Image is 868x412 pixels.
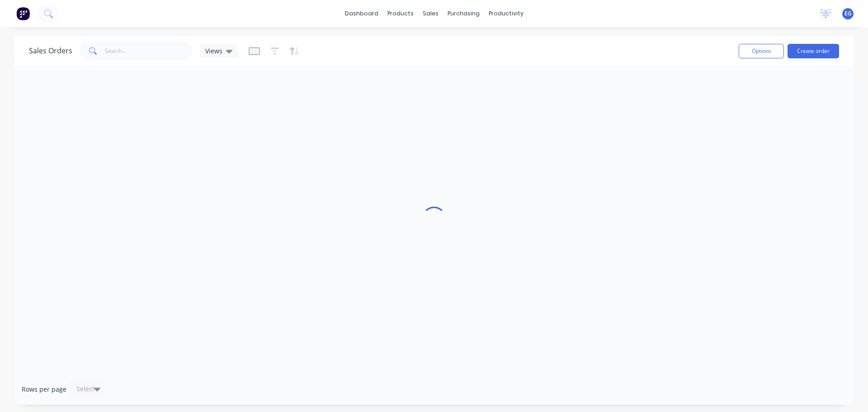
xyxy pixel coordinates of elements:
[739,44,784,58] button: Options
[484,7,528,20] div: productivity
[76,384,100,393] div: Select...
[788,44,839,58] button: Create order
[383,7,418,20] div: products
[16,7,30,20] img: Factory
[29,47,72,55] h1: Sales Orders
[418,7,443,20] div: sales
[443,7,484,20] div: purchasing
[105,42,193,60] input: Search...
[844,9,852,18] span: EG
[340,7,383,20] a: dashboard
[22,385,66,394] span: Rows per page
[205,46,222,56] span: Views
